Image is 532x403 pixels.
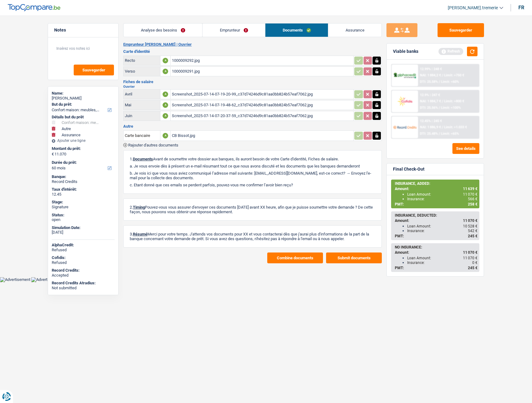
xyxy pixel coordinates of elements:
[52,268,115,273] div: Record Credits:
[442,99,443,103] span: /
[52,187,115,192] div: Taux d'intérêt:
[163,113,168,119] div: A
[163,102,168,108] div: A
[267,252,323,263] button: Combine documents
[52,213,115,218] div: Status:
[52,281,115,286] div: Record Credits Atradius:
[439,106,440,110] span: /
[203,23,265,37] a: Emprunteur
[468,234,477,238] span: 245 €
[395,250,477,255] div: Amount:
[393,95,416,107] img: Cofidis
[52,230,115,235] div: [DATE]
[444,73,464,77] span: Limit: >750 €
[438,23,484,37] button: Sauvegarder
[124,23,202,37] a: Analyse des besoins
[468,202,477,206] span: 258 €
[407,192,477,197] div: Loan Amount:
[444,99,464,103] span: Limit: >800 €
[125,113,159,118] div: Juin
[128,143,178,147] span: Rajouter d'autres documents
[393,167,425,172] div: Final Check-Out
[52,115,115,120] div: Détails but du prêt
[52,138,115,143] div: Ajouter une ligne
[395,213,477,218] div: INSURANCE, DEDUCTED:
[133,205,145,210] span: Timing
[123,85,382,88] h2: Ouvrier
[443,3,503,13] a: [PERSON_NAME].tremerie
[420,80,438,84] span: DTI: 25.58%
[82,68,105,72] span: Sauvegarder
[463,187,477,191] span: 11 639 €
[52,179,115,184] div: Record Credits
[172,100,352,110] div: Screenshot_2025-07-14-07-19-48-62_c37d74246d9c81aa0bb824b57eaf7062.jpg
[130,183,375,187] p: c. Etant donné que ces emails se perdent parfois, pouvez-vous me confirmer l’avoir bien reçu?
[163,58,168,63] div: A
[326,252,382,263] button: Submit documents
[130,232,375,241] p: 3. Merci pour votre temps. J'attends vos documents pour XX et vous contacterai dès que j'aurai p...
[133,232,147,236] span: Résumé
[407,256,477,260] div: Loan Amount:
[468,197,477,201] span: 566 €
[52,255,115,260] div: Cofidis:
[52,225,115,230] div: Simulation Date:
[407,229,477,233] div: Insurance:
[125,103,159,107] div: Mai
[420,132,438,136] span: DTI: 25.48%
[8,4,60,11] img: TopCompare Logo
[441,80,459,84] span: Limit: <60%
[395,187,477,191] div: Amount:
[393,49,418,54] div: Viable banks
[172,90,352,99] div: Screenshot_2025-07-14-07-19-20-99_c37d74246d9c81aa0bb824b57eaf7062.jpg
[420,93,440,97] div: 12.9% | 247 €
[420,125,441,129] span: NAI: 1 886,9 €
[52,160,113,165] label: Durée du prêt:
[130,157,375,161] p: 1. Avant de soumettre votre dossier aux banques, ils auront besoin de votre Carte d'identité, Fic...
[125,58,159,63] div: Recto
[463,224,477,228] span: 10 528 €
[441,106,461,110] span: Limit: <100%
[52,96,115,101] div: [PERSON_NAME]
[52,243,115,248] div: AlphaCredit:
[172,67,352,76] div: 1000009291.jpg
[407,224,477,228] div: Loan Amount:
[31,277,62,282] img: Advertisement
[163,69,168,74] div: A
[52,152,54,157] span: €
[463,218,477,223] span: 11 070 €
[448,5,498,11] span: [PERSON_NAME].tremerie
[395,245,477,249] div: NO INSURANCE:
[265,23,328,37] a: Documents
[407,261,477,265] div: Insurance:
[130,171,375,180] p: b. Je vois ici que vous nous aviez communiqué l’adresse mail suivante: [EMAIL_ADDRESS][DOMAIN_NA...
[442,125,443,129] span: /
[393,121,416,133] img: Record Credits
[438,48,463,55] div: Refresh
[395,181,477,186] div: INSURANCE, ADDED:
[439,80,440,84] span: /
[123,42,382,47] h2: Emprunteur [PERSON_NAME] | Ouvrier
[52,146,113,151] label: Montant du prêt:
[163,91,168,97] div: A
[420,119,442,123] div: 12.45% | 245 €
[420,73,441,77] span: NAI: 1 884,2 €
[123,124,382,128] h3: Autre
[130,164,375,168] p: a. Je vous envoie dès à présent un e-mail résumant tout ce que nous avons discuté et les doc...
[420,99,441,103] span: NAI: 1 884,7 €
[123,143,178,147] button: Rajouter d'autres documents
[52,260,115,265] div: Refused
[439,132,440,136] span: /
[52,286,115,291] div: Not submitted
[52,192,115,197] div: 12.45
[52,217,115,222] div: open
[172,111,352,121] div: Screenshot_2025-07-14-07-20-37-59_c37d74246d9c81aa0bb824b57eaf7062.jpg
[163,133,168,138] div: A
[463,192,477,197] span: 11 070 €
[395,234,477,238] div: PMT:
[395,218,477,223] div: Amount:
[52,91,115,96] div: Name:
[407,197,477,201] div: Insurance:
[54,28,112,33] h5: Notes
[468,229,477,233] span: 542 €
[172,56,352,65] div: 1000009292.jpg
